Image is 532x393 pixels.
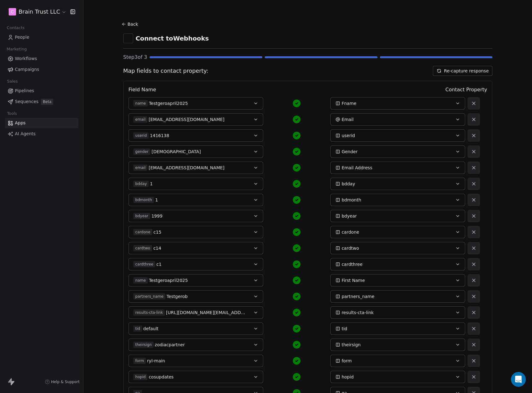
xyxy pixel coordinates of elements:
[133,261,155,267] span: cardthree
[342,245,359,251] span: cardtwo
[342,149,358,155] span: Gender
[342,309,374,316] span: results-cta-link
[133,358,146,364] span: form
[19,8,60,16] span: Brain Trust LLC
[121,19,141,30] button: Back
[445,86,487,93] span: Contact Property
[155,197,158,203] span: 1
[149,100,188,106] span: Testgeroapril2025
[342,277,365,283] span: First Name
[45,379,80,384] a: Help & Support
[342,181,355,187] span: bdday
[149,116,225,123] span: [EMAIL_ADDRESS][DOMAIN_NAME]
[133,245,152,251] span: cardtwo
[5,86,78,96] a: Pipelines
[342,261,363,267] span: cardthree
[133,165,147,171] span: email
[167,293,188,300] span: Testgerob
[7,6,66,17] button: CBrain Trust LLC
[156,261,162,267] span: c1
[342,165,372,171] span: Email Address
[4,23,27,32] span: Contacts
[15,131,36,137] span: AI Agents
[136,34,209,43] span: Connect to Webhooks
[5,54,78,64] a: Workflows
[5,118,78,128] a: Apps
[51,379,80,384] span: Help & Support
[342,116,354,123] span: Email
[342,326,347,332] span: tid
[15,120,26,126] span: Apps
[41,99,53,105] span: Beta
[125,35,131,41] img: webhooks.svg
[150,181,153,187] span: 1
[133,213,150,219] span: bdyear
[133,342,154,348] span: theirsign
[149,277,188,283] span: Testgeroapril2025
[123,67,208,75] span: Map fields to contact property:
[133,100,148,106] span: name
[4,109,20,118] span: Tools
[133,149,150,155] span: gender
[143,326,159,332] span: default
[342,229,359,235] span: cardone
[133,309,165,316] span: results-cta-link
[342,374,354,380] span: hopid
[133,374,148,380] span: hopid
[133,197,154,203] span: bdmonth
[133,293,165,300] span: partners_name
[166,309,246,316] span: [URL][DOMAIN_NAME][EMAIL_ADDRESS][DOMAIN_NAME]
[4,77,20,86] span: Sales
[151,149,201,155] span: [DEMOGRAPHIC_DATA]
[4,45,29,54] span: Marketing
[133,181,149,187] span: bdday
[129,86,156,93] span: Field Name
[15,88,34,94] span: Pipelines
[153,245,161,251] span: c14
[149,374,173,380] span: cosupdates
[147,358,165,364] span: ryl-main
[5,64,78,75] a: Campaigns
[5,97,78,107] a: SequencesBeta
[133,277,148,283] span: name
[123,54,147,61] span: Step 3 of 3
[342,358,352,364] span: form
[15,34,29,41] span: People
[15,55,37,62] span: Workflows
[133,132,149,139] span: userid
[149,165,225,171] span: [EMAIL_ADDRESS][DOMAIN_NAME]
[342,132,355,139] span: userid
[154,229,162,235] span: c15
[511,372,526,387] div: Open Intercom Messenger
[342,197,361,203] span: bdmonth
[433,66,492,76] button: Re-capture response
[342,293,374,300] span: partners_name
[133,116,147,123] span: email
[5,129,78,139] a: AI Agents
[15,66,39,73] span: Campaigns
[150,132,169,139] span: 1416138
[133,326,142,332] span: tid
[133,229,152,235] span: cardone
[15,98,38,105] span: Sequences
[11,9,14,15] span: C
[342,342,361,348] span: theirsign
[342,100,356,106] span: Fname
[342,213,357,219] span: bdyear
[155,342,185,348] span: zodiacpartner
[151,213,163,219] span: 1999
[5,32,78,42] a: People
